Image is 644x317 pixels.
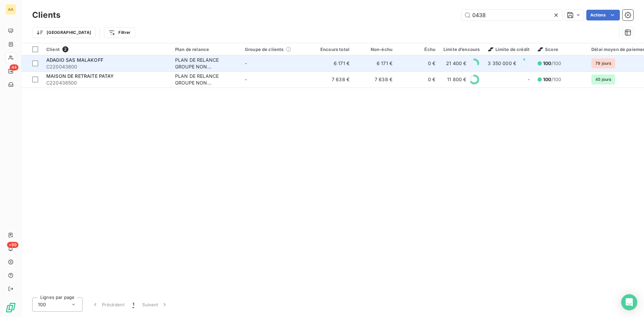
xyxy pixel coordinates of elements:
[586,10,620,20] button: Actions
[354,71,396,88] td: 7 638 €
[443,47,480,52] div: Limite d’encours
[38,301,46,308] span: 100
[175,73,237,86] div: PLAN DE RELANCE GROUPE NON AUTOMATIQUE
[311,71,354,88] td: 7 638 €
[591,58,615,68] span: 79 jours
[354,55,396,71] td: 6 171 €
[175,57,237,70] div: PLAN DE RELANCE GROUPE NON AUTOMATIQUE
[538,47,558,52] span: Score
[46,63,167,70] span: C220043800
[311,55,354,71] td: 6 171 €
[396,55,439,71] td: 0 €
[488,60,516,67] span: 3 350 000 €
[104,27,135,38] button: Filtrer
[446,60,466,67] span: 21 400 €
[591,74,615,85] span: 45 jours
[128,298,138,312] button: 1
[358,47,392,52] div: Non-échu
[138,298,172,312] button: Suivant
[46,47,60,52] span: Client
[5,302,16,313] img: Logo LeanPay
[462,10,562,20] input: Rechercher
[46,80,167,86] span: C220438500
[32,27,96,38] button: [GEOGRAPHIC_DATA]
[10,64,18,70] span: 44
[396,71,439,88] td: 0 €
[543,60,561,67] span: /100
[46,57,103,63] span: ADAGIO SAS MALAKOFF
[245,47,284,52] span: Groupe de clients
[175,47,237,52] div: Plan de relance
[132,301,134,308] span: 1
[488,47,530,52] span: Limite de crédit
[315,47,350,52] div: Encours total
[400,47,435,52] div: Échu
[543,76,561,83] span: /100
[245,76,247,82] span: -
[543,76,551,82] span: 100
[88,298,128,312] button: Précédent
[621,294,637,310] div: Open Intercom Messenger
[46,73,114,79] span: MAISON DE RETRAITE PATAY
[32,9,60,21] h3: Clients
[5,4,16,15] div: AA
[7,242,18,248] span: +99
[245,60,247,66] span: -
[62,46,68,52] span: 2
[447,76,466,83] span: 11 800 €
[543,60,551,66] span: 100
[5,66,16,76] a: 44
[528,76,530,83] span: -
